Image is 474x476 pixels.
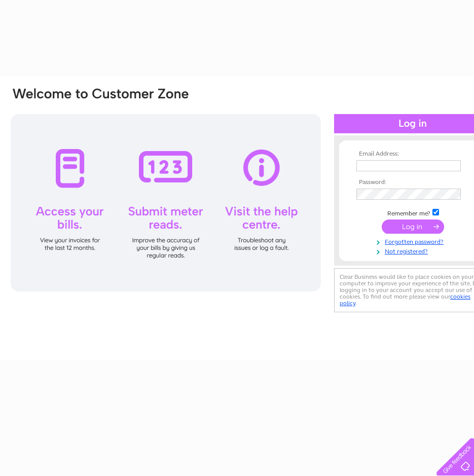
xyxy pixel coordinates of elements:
input: Submit [382,219,444,234]
td: Remember me? [354,207,471,217]
th: Email Address: [354,151,471,158]
a: Not registered? [356,246,471,255]
th: Password: [354,179,471,186]
a: Forgotten password? [356,236,471,246]
a: cookies policy [340,293,470,307]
